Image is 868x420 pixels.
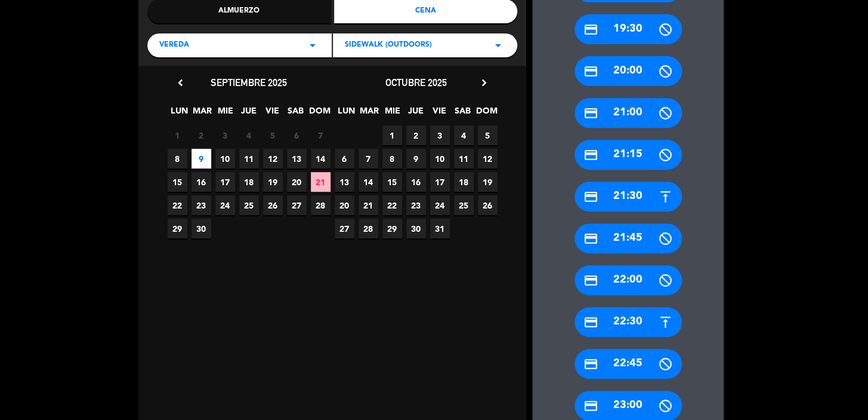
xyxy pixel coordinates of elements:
span: 10 [430,149,450,168]
span: 16 [191,172,211,192]
span: 30 [406,219,426,238]
i: arrow_drop_down [305,38,320,53]
span: 1 [382,125,402,145]
div: 21:30 [574,182,682,211]
span: 9 [191,149,211,168]
div: 22:30 [574,307,682,337]
span: 3 [215,125,235,145]
span: 20 [335,195,354,215]
i: chevron_left [174,76,187,89]
span: 5 [478,125,498,145]
span: 6 [335,149,354,168]
i: arrow_drop_down [491,38,505,53]
i: credit_card [583,64,598,79]
span: MIE [383,104,403,124]
span: VIE [430,104,449,124]
span: 4 [454,125,474,145]
span: 9 [406,149,426,168]
span: 13 [335,172,354,192]
i: credit_card [583,106,598,121]
span: 19 [478,172,498,192]
span: 22 [382,195,402,215]
span: 21 [359,195,378,215]
span: VIE [262,104,282,124]
span: 1 [168,125,187,145]
span: 14 [311,149,330,168]
span: Vereda [159,39,189,51]
span: 12 [263,149,283,168]
span: 7 [359,149,378,168]
span: 30 [191,219,211,238]
span: MIE [216,104,236,124]
i: credit_card [583,273,598,288]
i: credit_card [583,148,598,163]
span: Sidewalk (OUTDOORS) [345,39,432,51]
span: 28 [359,219,378,238]
span: MAR [193,104,212,124]
div: 20:00 [574,56,682,86]
i: credit_card [583,231,598,246]
span: 13 [287,149,307,168]
div: 19:30 [574,14,682,44]
span: 22 [168,195,187,215]
i: credit_card [583,398,598,413]
span: 27 [287,195,307,215]
span: DOM [309,104,329,124]
span: LUN [336,104,356,124]
span: 8 [168,149,187,168]
span: 18 [454,172,474,192]
span: 24 [215,195,235,215]
span: 29 [382,219,402,238]
span: MAR [360,104,379,124]
span: 11 [454,149,474,168]
span: 25 [454,195,474,215]
span: 20 [287,172,307,192]
span: 17 [430,172,450,192]
span: 19 [263,172,283,192]
span: septiembre 2025 [211,76,287,88]
span: 5 [263,125,283,145]
span: 26 [263,195,283,215]
div: 21:15 [574,140,682,170]
span: 4 [239,125,259,145]
span: 14 [359,172,378,192]
span: 10 [215,149,235,168]
span: 23 [406,195,426,215]
span: 12 [478,149,498,168]
span: 7 [311,125,330,145]
span: SAB [453,104,472,124]
span: octubre 2025 [385,76,447,88]
span: 18 [239,172,259,192]
span: 2 [191,125,211,145]
span: 11 [239,149,259,168]
div: 21:45 [574,223,682,253]
span: 27 [335,219,354,238]
span: 17 [215,172,235,192]
i: credit_card [583,22,598,37]
span: 21 [311,172,330,192]
div: 21:00 [574,98,682,128]
span: 31 [430,219,450,238]
span: 8 [382,149,402,168]
span: SAB [286,104,305,124]
i: credit_card [583,357,598,372]
span: DOM [476,104,496,124]
span: 6 [287,125,307,145]
span: 29 [168,219,187,238]
span: 3 [430,125,450,145]
span: 23 [191,195,211,215]
div: 22:00 [574,265,682,295]
span: 15 [168,172,187,192]
span: 25 [239,195,259,215]
span: JUE [239,104,259,124]
span: 26 [478,195,498,215]
i: chevron_right [478,76,490,89]
div: 22:45 [574,349,682,379]
span: 24 [430,195,450,215]
span: 2 [406,125,426,145]
span: JUE [406,104,426,124]
span: 28 [311,195,330,215]
span: 15 [382,172,402,192]
span: LUN [169,104,189,124]
i: credit_card [583,315,598,330]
